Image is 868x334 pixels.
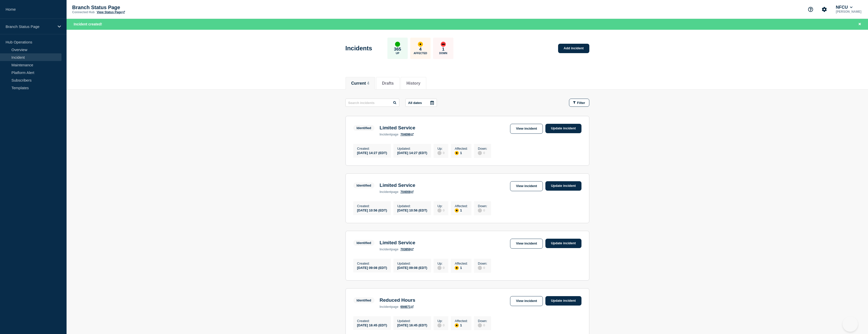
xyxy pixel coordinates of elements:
p: page [380,305,398,309]
div: disabled [437,323,441,327]
p: Up : [437,319,445,323]
div: 0 [478,265,487,270]
p: Created : [357,319,387,323]
div: disabled [478,208,482,212]
a: 704008 [400,190,414,194]
div: 1 [455,150,468,155]
p: Affected : [455,204,468,208]
p: Up [396,52,399,55]
div: [DATE] 10:56 (EDT) [357,208,387,212]
div: [DATE] 14:27 (EDT) [397,150,427,155]
p: page [380,133,398,136]
p: [PERSON_NAME] [835,10,862,13]
span: Identified [353,240,375,246]
span: Identified [353,183,375,188]
p: Affected : [455,319,468,323]
div: affected [455,323,459,327]
a: Update incident [545,124,581,133]
div: disabled [437,208,441,212]
p: Affected : [455,147,468,150]
div: [DATE] 16:45 (EDT) [357,323,387,327]
p: Connected Hub [72,10,95,14]
div: [DATE] 10:56 (EDT) [397,208,427,212]
a: View Status Page [97,10,125,14]
button: Current 4 [351,81,369,86]
span: Identified [353,125,375,131]
a: Update incident [545,296,581,306]
span: incident [380,305,391,309]
p: Up : [437,262,445,265]
p: Created : [357,204,387,208]
div: [DATE] 14:27 (EDT) [357,150,387,155]
a: 703859 [400,248,414,251]
button: Support [805,4,816,15]
div: disabled [478,266,482,270]
p: Down : [478,319,487,323]
p: page [380,190,398,194]
a: Add incident [558,44,589,53]
p: Branch Status Page [72,5,174,10]
p: All dates [408,101,422,105]
p: page [380,248,398,251]
h3: Reduced Hours [380,297,415,303]
h3: Limited Service [380,125,415,131]
a: View incident [510,124,543,134]
div: 0 [437,323,445,327]
div: 0 [437,208,445,212]
h1: Incidents [345,45,372,52]
p: Created : [357,147,387,150]
p: Affected : [455,262,468,265]
div: 0 [478,208,487,212]
div: disabled [437,266,441,270]
div: disabled [437,151,441,155]
div: disabled [478,151,482,155]
div: 0 [478,150,487,155]
div: 1 [455,323,468,327]
div: 0 [437,150,445,155]
p: Updated : [397,147,427,150]
a: 704096 [400,133,414,136]
p: Down [439,52,447,55]
div: affected [455,208,459,212]
a: View incident [510,239,543,249]
div: [DATE] 09:08 (EDT) [397,265,427,270]
a: Update incident [545,181,581,191]
span: incident [380,248,391,251]
span: 4 [367,81,369,85]
p: Updated : [397,262,427,265]
p: Down : [478,204,487,208]
div: [DATE] 16:45 (EDT) [397,323,427,327]
input: Search incidents [345,99,399,107]
a: View incident [510,296,543,306]
span: Filter [577,101,585,105]
div: affected [418,42,423,47]
p: 1 [442,47,444,52]
button: All dates [405,99,437,107]
div: disabled [478,323,482,327]
button: Drafts [382,81,394,86]
p: Created : [357,262,387,265]
div: down [441,42,446,47]
button: NFCU [835,5,854,10]
span: incident [380,133,391,136]
h3: Limited Service [380,240,415,246]
a: 694671 [400,305,414,309]
div: affected [455,151,459,155]
button: History [406,81,420,86]
span: Identified [353,297,375,303]
p: Updated : [397,204,427,208]
div: 0 [437,265,445,270]
div: affected [455,266,459,270]
h3: Limited Service [380,183,415,188]
iframe: Help Scout Beacon - Open [843,316,858,332]
span: incident [380,190,391,194]
a: View incident [510,181,543,191]
p: Down : [478,262,487,265]
div: 1 [455,208,468,212]
p: Up : [437,147,445,150]
p: Up : [437,204,445,208]
p: Branch Status Page [6,24,54,29]
p: 365 [394,47,401,52]
p: 4 [419,47,421,52]
button: Close banner [857,21,863,27]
